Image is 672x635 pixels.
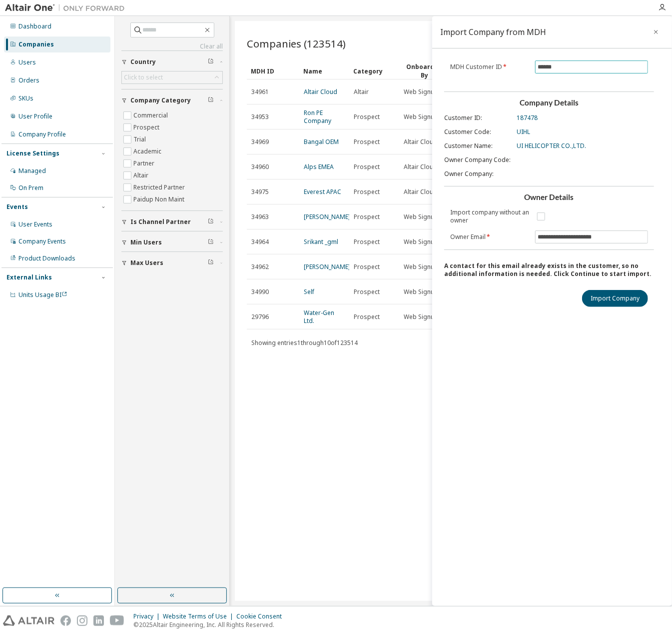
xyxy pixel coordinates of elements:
span: Max Users [130,259,163,267]
h3: Company Details [444,98,654,108]
a: Everest APAC [304,187,341,196]
label: Altair [133,169,150,181]
div: Dashboard [18,22,51,30]
div: Click to select [124,73,163,81]
img: linkedin.svg [93,615,104,626]
a: Altair Cloud [304,87,337,96]
span: UIHL [517,128,530,136]
p: © 2025 Altair Engineering, Inc. All Rights Reserved. [133,620,288,629]
span: Altair Cloud [404,163,437,171]
div: Privacy [133,612,163,620]
div: Users [18,58,36,66]
img: Altair One [5,3,130,13]
span: Altair [354,88,369,96]
span: Web Signup [404,313,438,321]
span: Web Signup [404,113,438,121]
span: Showing entries 1 through 10 of 123514 [251,338,358,347]
div: SKUs [18,94,33,102]
span: 34953 [251,113,269,121]
span: 34964 [251,238,269,246]
span: Prospect [354,163,380,171]
span: Owner Company Code : [444,156,511,164]
span: 34960 [251,163,269,171]
img: facebook.svg [60,615,71,626]
button: Import Company [582,290,648,307]
a: Water-Gen Ltd. [304,308,334,325]
span: 34961 [251,88,269,96]
div: Cookie Consent [236,612,288,620]
label: Owner Email [450,233,529,241]
a: Self [304,287,314,296]
h3: Owner Details [444,192,654,202]
span: Web Signup [404,263,438,271]
span: Country [130,58,156,66]
span: Units Usage BI [18,290,67,299]
span: 34963 [251,213,269,221]
span: 34962 [251,263,269,271]
span: Is Channel Partner [130,218,191,226]
label: Commercial [133,109,170,121]
span: Web Signup [404,213,438,221]
a: [PERSON_NAME] [304,212,350,221]
span: 29796 [251,313,269,321]
span: Customer Code : [444,128,491,136]
img: altair_logo.svg [3,615,54,626]
a: Srikant _gml [304,237,338,246]
span: 34975 [251,188,269,196]
span: Prospect [354,113,380,121]
label: Academic [133,145,163,157]
span: Company Category [130,96,191,104]
div: Click to select [122,71,222,83]
div: Companies [18,40,54,48]
div: Company Profile [18,130,66,138]
label: Restricted Partner [133,181,187,193]
div: External Links [6,273,52,281]
button: Company Category [121,89,223,111]
div: Company Events [18,237,66,245]
span: Owner Company : [444,170,494,178]
div: License Settings [6,149,59,157]
a: Bangal OEM [304,137,339,146]
label: Trial [133,133,148,145]
button: Is Channel Partner [121,211,223,233]
span: 34969 [251,138,269,146]
span: Customer ID : [444,114,482,122]
span: Clear filter [208,238,214,246]
div: User Profile [18,112,52,120]
div: Import Company from MDH [440,28,546,36]
span: Companies (123514) [247,36,346,50]
button: Country [121,51,223,73]
span: Prospect [354,263,380,271]
label: Prospect [133,121,161,133]
span: Prospect [354,313,380,321]
label: Paidup Non Maint [133,193,186,205]
button: Min Users [121,231,223,253]
span: Prospect [354,138,380,146]
div: Onboarded By [403,62,445,79]
div: Website Terms of Use [163,612,236,620]
span: Clear filter [208,259,214,267]
label: Import company without an owner [450,208,529,224]
span: Clear filter [208,58,214,66]
span: UI HELICOPTER CO.,LTD. [517,142,586,150]
div: A contact for this email already exists in the customer, so no additional information is needed. ... [444,262,654,278]
label: MDH Customer ID [450,63,529,71]
div: Product Downloads [18,254,75,262]
img: instagram.svg [77,615,87,626]
span: Min Users [130,238,162,246]
span: Prospect [354,213,380,221]
div: Events [6,203,28,211]
span: 187478 [517,114,538,122]
span: Altair Cloud [404,188,437,196]
span: Web Signup [404,88,438,96]
a: Clear all [121,42,223,50]
span: Prospect [354,288,380,296]
img: youtube.svg [110,615,124,626]
div: Category [353,63,395,79]
div: User Events [18,220,52,228]
span: Prospect [354,238,380,246]
label: Partner [133,157,156,169]
span: Clear filter [208,96,214,104]
div: Name [303,63,345,79]
button: Max Users [121,252,223,274]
